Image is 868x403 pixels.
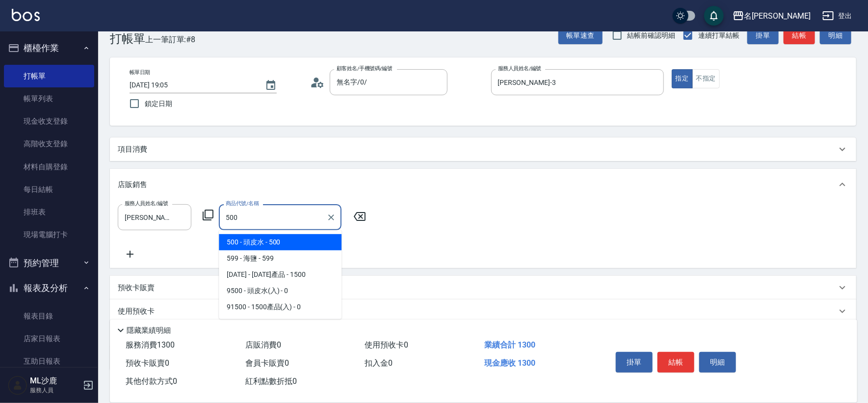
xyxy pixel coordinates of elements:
[118,144,147,155] p: 項目消費
[110,299,856,323] div: 使用預收卡
[219,283,342,299] span: 9500 - 頭皮水(入) - 0
[784,27,815,45] button: 結帳
[558,27,603,45] button: 帳單速查
[4,178,94,201] a: 每日結帳
[4,65,94,87] a: 打帳單
[4,305,94,327] a: 報表目錄
[245,340,281,349] span: 店販消費 0
[110,32,145,46] h3: 打帳單
[698,30,739,41] span: 連續打單結帳
[219,250,342,267] span: 599 - 海鹽 - 599
[4,223,94,246] a: 現場電腦打卡
[130,77,255,93] input: YYYY/MM/DD hh:mm
[110,169,856,200] div: 店販銷售
[118,283,155,293] p: 預收卡販賣
[4,35,94,61] button: 櫃檯作業
[8,376,27,395] img: Person
[245,358,289,368] span: 會員卡販賣 0
[245,376,297,386] span: 紅利點數折抵 0
[747,27,779,45] button: 掛單
[219,234,342,250] span: 500 - 頭皮水 - 500
[4,275,94,301] button: 報表及分析
[4,87,94,110] a: 帳單列表
[498,65,541,72] label: 服務人員姓名/編號
[729,6,815,26] button: 名[PERSON_NAME]
[818,7,856,25] button: 登出
[12,9,40,21] img: Logo
[4,350,94,373] a: 互助日報表
[365,340,409,349] span: 使用預收卡 0
[145,33,196,46] span: 上一筆訂單:#8
[226,200,259,207] label: 商品代號/名稱
[126,376,177,386] span: 其他付款方式 0
[699,352,736,373] button: 明細
[820,27,851,45] button: 明細
[30,376,80,386] h5: ML沙鹿
[110,276,856,299] div: 預收卡販賣
[365,358,393,368] span: 扣入金 0
[324,211,338,224] button: Clear
[744,10,811,22] div: 名[PERSON_NAME]
[127,325,171,336] p: 隱藏業績明細
[125,200,168,207] label: 服務人員姓名/編號
[704,6,724,26] button: save
[484,340,535,349] span: 業績合計 1300
[484,358,535,368] span: 現金應收 1300
[219,299,342,315] span: 91500 - 1500產品(入) - 0
[30,386,80,395] p: 服務人員
[145,99,172,109] span: 鎖定日期
[259,74,283,97] button: Choose date, selected date is 2025-09-10
[219,267,342,283] span: [DATE] - [DATE]產品 - 1500
[118,180,147,190] p: 店販銷售
[4,201,94,223] a: 排班表
[118,306,155,317] p: 使用預收卡
[110,137,856,161] div: 項目消費
[337,65,393,72] label: 顧客姓名/手機號碼/編號
[130,69,150,76] label: 帳單日期
[672,69,693,88] button: 指定
[658,352,694,373] button: 結帳
[4,250,94,276] button: 預約管理
[4,327,94,350] a: 店家日報表
[692,69,720,88] button: 不指定
[126,358,169,368] span: 預收卡販賣 0
[628,30,676,41] span: 結帳前確認明細
[4,110,94,133] a: 現金收支登錄
[4,133,94,155] a: 高階收支登錄
[126,340,175,349] span: 服務消費 1300
[616,352,653,373] button: 掛單
[4,156,94,178] a: 材料自購登錄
